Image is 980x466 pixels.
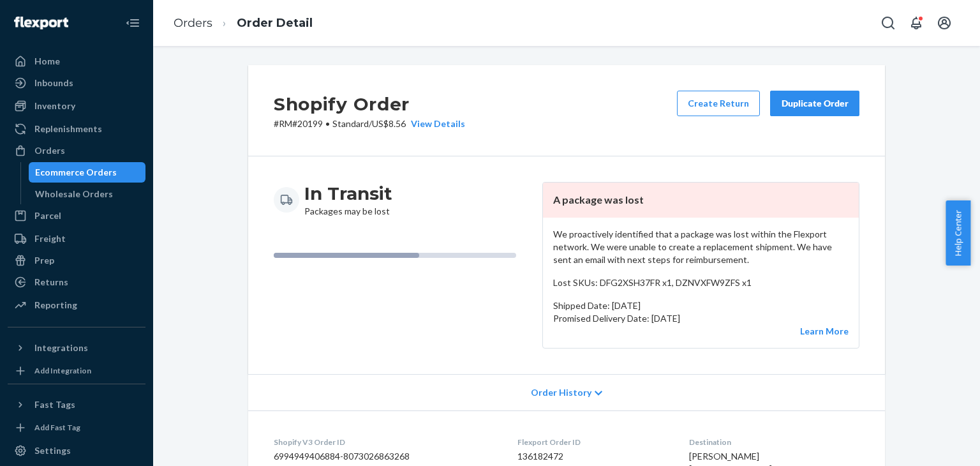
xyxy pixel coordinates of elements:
[274,450,497,463] dd: 6994949406884-8073026863268
[14,17,68,29] img: Flexport logo
[34,144,65,157] div: Orders
[946,200,970,266] button: Help Center
[8,272,145,292] a: Returns
[8,140,145,161] a: Orders
[274,437,497,447] dt: Shopify V3 Order ID
[517,437,668,447] dt: Flexport Order ID
[406,117,465,130] button: View Details
[34,342,88,354] div: Integrations
[34,77,73,89] div: Inbounds
[34,276,68,289] div: Returns
[677,91,760,116] button: Create Return
[8,73,145,93] a: Inbounds
[543,183,859,218] header: A package was lost
[553,228,849,266] p: We proactively identified that a package was lost within the Flexport network. We were unable to ...
[332,118,369,129] span: Standard
[875,10,901,36] button: Open Search Box
[163,4,323,42] ol: breadcrumbs
[800,326,849,336] a: Learn More
[8,440,145,461] a: Settings
[517,450,668,463] dd: 136182472
[8,363,145,379] a: Add Integration
[781,97,849,110] div: Duplicate Order
[932,10,957,36] button: Open account menu
[903,10,929,36] button: Open notifications
[274,91,465,117] h2: Shopify Order
[770,91,859,116] button: Duplicate Order
[34,254,54,267] div: Prep
[8,420,145,435] a: Add Fast Tag
[34,232,66,245] div: Freight
[34,398,75,411] div: Fast Tags
[120,10,145,36] button: Close Navigation
[34,444,71,457] div: Settings
[34,123,102,135] div: Replenishments
[304,182,392,218] div: Packages may be lost
[34,422,80,433] div: Add Fast Tag
[8,206,145,226] a: Parcel
[8,395,145,415] button: Fast Tags
[553,299,849,312] p: Shipped Date: [DATE]
[553,312,849,325] p: Promised Delivery Date: [DATE]
[29,162,146,183] a: Ecommerce Orders
[304,182,392,205] h3: In Transit
[8,338,145,358] button: Integrations
[8,51,145,71] a: Home
[29,184,146,204] a: Wholesale Orders
[34,209,61,222] div: Parcel
[325,118,330,129] span: •
[34,299,77,312] div: Reporting
[553,276,849,289] p: Lost SKUs: DFG2XSH37FR x1, DZNVXFW9ZFS x1
[689,437,859,447] dt: Destination
[274,117,465,130] p: # RM#20199 / US$8.56
[34,100,75,112] div: Inventory
[8,119,145,139] a: Replenishments
[8,229,145,249] a: Freight
[8,96,145,116] a: Inventory
[34,55,60,68] div: Home
[35,188,113,200] div: Wholesale Orders
[531,386,591,399] span: Order History
[8,295,145,315] a: Reporting
[35,166,117,179] div: Ecommerce Orders
[34,365,91,376] div: Add Integration
[174,16,212,30] a: Orders
[8,250,145,271] a: Prep
[237,16,313,30] a: Order Detail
